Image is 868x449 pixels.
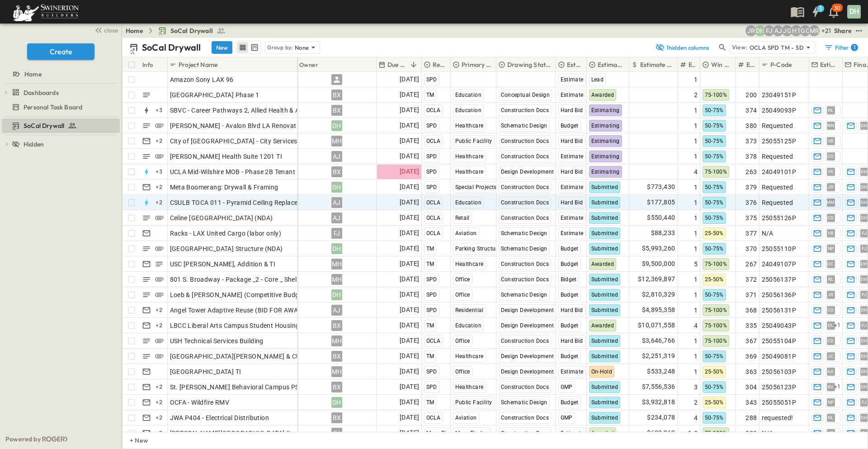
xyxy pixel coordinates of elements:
[455,92,482,98] span: Education
[426,199,441,206] span: OCLA
[705,292,724,298] span: 50-75%
[847,5,861,19] div: DH
[297,57,377,72] div: Owner
[745,167,757,176] span: 263
[400,305,419,315] span: [DATE]
[561,138,583,144] span: Hard Bid
[705,261,727,267] span: 75-100%
[762,137,797,146] span: 25055125P
[170,106,350,115] span: SBVC - Career Pathways 2, Allied Health & Aeronautics Bldg's
[638,320,675,331] span: $10,071,558
[745,306,757,315] span: 368
[331,228,342,239] div: FJ
[501,261,549,267] span: Construction Docs
[694,152,698,161] span: 1
[154,320,165,331] div: + 2
[650,41,715,54] button: 1hidden columns
[561,307,583,313] span: Hard Bid
[170,183,278,192] span: Meta Boomerang: Drywall & Framing
[745,137,757,146] span: 373
[170,152,283,161] span: [PERSON_NAME] Health Suite 1201 TI
[331,182,342,193] div: DH
[694,198,698,207] span: 1
[705,307,727,313] span: 75-100%
[2,119,118,132] a: SoCal Drywall
[745,106,757,115] span: 374
[126,26,143,35] a: Home
[400,182,419,192] span: [DATE]
[501,184,549,190] span: Construction Docs
[501,246,547,252] span: Schematic Design
[24,103,82,112] span: Personal Task Board
[426,76,437,83] span: SPD
[501,199,549,206] span: Construction Docs
[455,107,482,113] span: Education
[170,137,323,146] span: City of [GEOGRAPHIC_DATA] - City Services Building
[24,121,64,130] span: SoCal Drywall
[762,106,797,115] span: 25049093P
[331,120,342,131] div: DH
[400,213,419,223] span: [DATE]
[591,107,620,113] span: Estimating
[154,182,165,193] div: + 2
[561,76,584,83] span: Estimate
[745,121,757,130] span: 380
[561,107,583,113] span: Hard Bid
[501,215,549,221] span: Construction Docs
[694,167,698,176] span: 4
[170,213,273,222] span: Celine [GEOGRAPHIC_DATA] (NDA)
[561,153,584,160] span: Estimate
[694,260,698,269] span: 5
[762,275,797,284] span: 25056137P
[591,123,620,129] span: Estimating
[170,306,309,315] span: Angel Tower Adaptive Reuse (BID FOR AWARD)
[854,44,855,51] h6: 1
[834,5,840,12] p: 30
[400,259,419,269] span: [DATE]
[591,230,618,236] span: Submitted
[764,25,774,36] div: Francisco J. Sanchez (frsanchez@swinerton.com)
[2,101,118,113] a: Personal Task Board
[745,198,757,207] span: 376
[762,290,797,299] span: 25056136P
[591,169,620,175] span: Estimating
[331,320,342,331] div: BX
[170,321,300,330] span: LBCC Liberal Arts Campus Student Housing
[642,243,675,254] span: $5,993,260
[27,43,94,60] button: Create
[170,121,345,130] span: [PERSON_NAME] - Avalon Blvd LA Renovation and Addition
[642,289,675,300] span: $2,810,329
[861,171,868,172] span: DH
[426,292,437,298] span: SPD
[705,199,724,206] span: 50-75%
[762,167,797,176] span: 24049101P
[561,92,584,98] span: Estimate
[647,182,675,192] span: $773,430
[591,199,618,206] span: Submitted
[827,217,834,218] span: CD
[591,246,618,252] span: Submitted
[561,292,579,298] span: Budget
[400,228,419,238] span: [DATE]
[705,92,727,98] span: 75-100%
[455,153,484,160] span: Healthcare
[170,229,282,238] span: Racks - LAX United Cargo (labor only)
[762,152,793,161] span: Requested
[821,41,861,54] button: Filter1
[170,75,234,84] span: Amazon Sony LAX 96
[501,230,547,236] span: Schematic Design
[126,26,231,35] nav: breadcrumbs
[705,169,727,175] span: 75-100%
[861,202,868,203] span: DH
[426,276,437,283] span: SPD
[694,213,698,222] span: 1
[745,183,757,192] span: 379
[705,138,724,144] span: 50-75%
[561,184,584,190] span: Estimate
[331,151,342,162] div: AJ
[455,261,484,267] span: Healthcare
[426,307,437,313] span: SPD
[501,276,549,283] span: Construction Docs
